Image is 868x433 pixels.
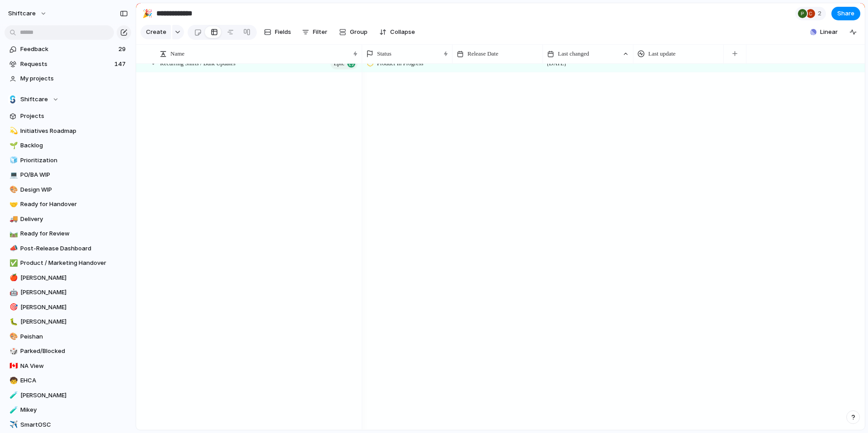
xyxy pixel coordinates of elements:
[20,420,128,429] span: SmartOSC
[558,49,589,58] span: Last changed
[5,198,131,211] div: 🤝Ready for Handover
[377,49,392,58] span: Status
[8,376,17,385] button: 🧒
[5,109,131,123] a: Projects
[20,347,128,356] span: Parked/Blocked
[335,25,372,39] button: Group
[313,28,327,37] span: Filter
[20,244,128,253] span: Post-Release Dashboard
[648,49,675,58] span: Last update
[5,374,131,387] a: 🧒EHCA
[5,359,131,373] div: 🇨🇦NA View
[4,6,52,21] button: shiftcare
[8,405,17,414] button: 🧪
[20,60,112,69] span: Requests
[8,185,17,194] button: 🎨
[141,25,171,39] button: Create
[140,6,155,21] button: 🎉
[5,168,131,182] a: 💻PO/BA WIP
[8,317,17,326] button: 🐛
[9,376,16,386] div: 🧒
[9,317,16,327] div: 🐛
[8,259,17,268] button: ✅
[8,288,17,297] button: 🤖
[20,405,128,414] span: Mikey
[8,9,36,18] span: shiftcare
[5,227,131,240] a: 🛤️Ready for Review
[5,256,131,270] a: ✅Product / Marketing Handover
[20,156,128,165] span: Prioritization
[8,170,17,179] button: 💻
[20,112,128,121] span: Projects
[9,346,16,357] div: 🎲
[275,28,291,37] span: Fields
[20,170,128,179] span: PO/BA WIP
[8,127,17,136] button: 💫
[8,156,17,165] button: 🧊
[20,332,128,341] span: Peishan
[142,7,152,19] div: 🎉
[5,154,131,167] a: 🧊Prioritization
[5,315,131,329] a: 🐛[PERSON_NAME]
[5,124,131,138] a: 💫Initiatives Roadmap
[5,344,131,358] a: 🎲Parked/Blocked
[5,418,131,432] a: ✈️SmartOSC
[8,303,17,312] button: 🎯
[818,9,824,18] span: 2
[9,229,16,239] div: 🛤️
[146,28,166,37] span: Create
[298,25,331,39] button: Filter
[9,331,16,342] div: 🎨
[8,200,17,209] button: 🤝
[9,155,16,165] div: 🧊
[9,199,16,210] div: 🤝
[9,214,16,224] div: 🚚
[8,215,17,224] button: 🚚
[20,317,128,326] span: [PERSON_NAME]
[8,332,17,341] button: 🎨
[8,347,17,356] button: 🎲
[20,74,128,83] span: My projects
[9,184,16,195] div: 🎨
[9,141,16,151] div: 🌱
[20,376,128,385] span: EHCA
[5,139,131,152] div: 🌱Backlog
[5,389,131,402] a: 🧪[PERSON_NAME]
[9,126,16,136] div: 💫
[5,242,131,255] div: 📣Post-Release Dashboard
[5,183,131,197] a: 🎨Design WIP
[20,391,128,400] span: [PERSON_NAME]
[5,42,131,56] a: Feedback29
[5,286,131,299] a: 🤖[PERSON_NAME]
[8,141,17,150] button: 🌱
[20,288,128,297] span: [PERSON_NAME]
[20,215,128,224] span: Delivery
[9,258,16,268] div: ✅
[20,273,128,282] span: [PERSON_NAME]
[5,301,131,314] a: 🎯[PERSON_NAME]
[807,25,841,39] button: Linear
[376,25,419,39] button: Collapse
[330,57,358,69] button: Epic
[118,45,127,54] span: 29
[350,28,368,37] span: Group
[5,57,131,71] a: Requests147
[8,391,17,400] button: 🧪
[8,420,17,429] button: ✈️
[8,273,17,282] button: 🍎
[170,49,184,58] span: Name
[5,403,131,417] a: 🧪Mikey
[5,212,131,226] a: 🚚Delivery
[20,45,116,54] span: Feedback
[20,141,128,150] span: Backlog
[467,49,498,58] span: Release Date
[9,405,16,415] div: 🧪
